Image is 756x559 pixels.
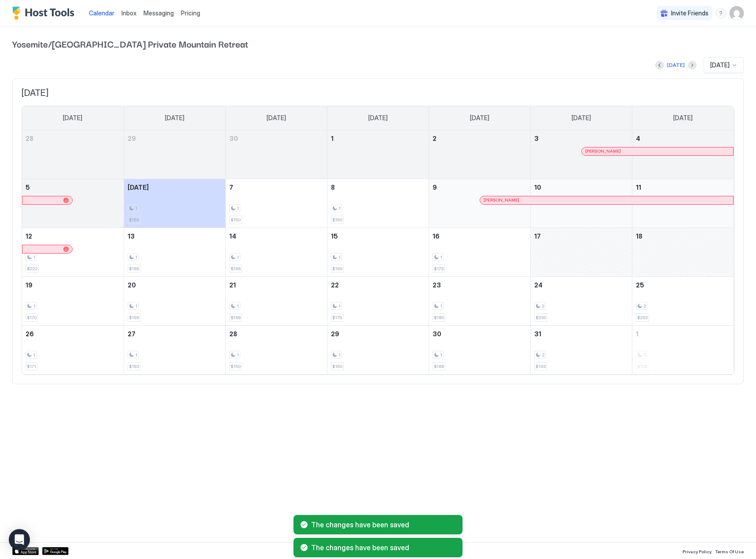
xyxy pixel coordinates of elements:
[531,326,632,342] a: October 31, 2025
[429,179,530,195] a: October 9, 2025
[666,60,686,70] button: [DATE]
[135,254,137,260] span: 1
[33,352,35,358] span: 1
[311,543,455,552] span: The changes have been saved
[643,303,646,309] span: 2
[429,228,530,276] td: October 16, 2025
[664,106,701,130] a: Saturday
[124,276,225,325] td: October 20, 2025
[54,106,91,130] a: Sunday
[327,179,429,228] td: October 8, 2025
[22,130,124,179] td: September 28, 2025
[338,206,341,211] span: 1
[267,114,286,122] span: [DATE]
[135,303,137,309] span: 1
[143,8,174,18] a: Messaging
[530,228,632,276] td: October 17, 2025
[26,330,34,338] span: 26
[632,130,734,179] td: October 4, 2025
[143,9,174,17] span: Messaging
[226,326,327,342] a: October 28, 2025
[229,184,233,191] span: 7
[12,7,78,20] a: Host Tools Logo
[237,206,239,211] span: 1
[327,276,429,325] td: October 22, 2025
[429,326,530,342] a: October 30, 2025
[22,130,124,147] a: September 28, 2025
[572,114,591,122] span: [DATE]
[433,330,441,338] span: 30
[429,228,530,244] a: October 16, 2025
[531,179,632,195] a: October 10, 2025
[225,179,327,228] td: October 7, 2025
[22,88,734,99] span: [DATE]
[26,135,33,142] span: 28
[89,9,114,17] span: Calendar
[671,9,708,17] span: Invite Friends
[128,281,136,289] span: 20
[22,228,124,244] a: October 12, 2025
[429,130,530,147] a: October 2, 2025
[484,197,519,203] span: [PERSON_NAME]
[360,106,396,130] a: Wednesday
[124,130,225,179] td: September 29, 2025
[12,37,744,50] span: Yosemite/[GEOGRAPHIC_DATA] Private Mountain Retreat
[327,179,429,195] a: October 8, 2025
[128,184,149,191] span: [DATE]
[531,130,632,147] a: October 3, 2025
[89,8,114,18] a: Calendar
[327,130,429,179] td: October 1, 2025
[331,232,338,240] span: 15
[124,179,225,228] td: October 6, 2025
[327,130,429,147] a: October 1, 2025
[636,232,642,240] span: 18
[429,276,530,325] td: October 23, 2025
[237,254,239,260] span: 1
[433,232,440,240] span: 16
[63,114,82,122] span: [DATE]
[226,228,327,244] a: October 14, 2025
[129,217,139,223] span: $150
[26,281,33,289] span: 19
[585,148,730,154] div: [PERSON_NAME]
[229,281,236,289] span: 21
[632,228,734,244] a: October 18, 2025
[231,364,241,369] span: $150
[124,326,225,342] a: October 27, 2025
[338,303,341,309] span: 1
[231,217,241,223] span: $150
[484,197,730,203] div: [PERSON_NAME]
[534,184,541,191] span: 10
[225,228,327,276] td: October 14, 2025
[129,364,139,369] span: $153
[632,179,734,228] td: October 11, 2025
[429,277,530,293] a: October 23, 2025
[181,9,200,17] span: Pricing
[434,266,444,272] span: $173
[135,206,137,211] span: 1
[542,352,544,358] span: 2
[667,61,685,69] div: [DATE]
[327,228,429,276] td: October 15, 2025
[124,130,225,147] a: September 29, 2025
[229,135,238,142] span: 30
[655,61,664,70] button: Previous month
[331,184,335,191] span: 8
[636,281,644,289] span: 25
[632,228,734,276] td: October 18, 2025
[165,114,184,122] span: [DATE]
[338,254,341,260] span: 1
[530,276,632,325] td: October 24, 2025
[129,315,139,320] span: $169
[632,326,734,342] a: November 1, 2025
[22,179,124,195] a: October 5, 2025
[124,179,225,195] a: October 6, 2025
[530,325,632,374] td: October 31, 2025
[534,281,543,289] span: 24
[470,114,489,122] span: [DATE]
[22,325,124,374] td: October 26, 2025
[716,8,726,18] div: menu
[129,266,139,272] span: $165
[226,277,327,293] a: October 21, 2025
[121,9,136,17] span: Inbox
